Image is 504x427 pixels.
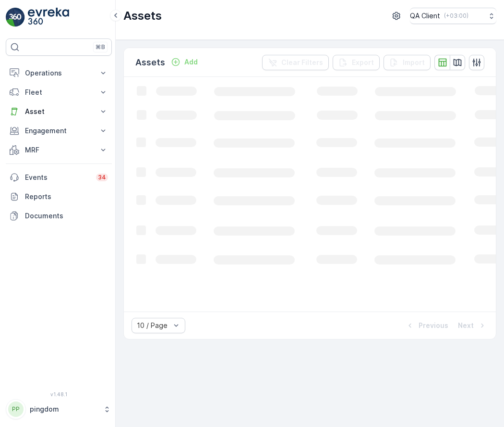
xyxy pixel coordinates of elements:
[25,192,108,201] p: Reports
[123,8,162,24] p: Assets
[25,173,90,182] p: Events
[444,12,468,20] p: ( +03:00 )
[25,88,93,97] p: Fleet
[262,55,329,70] button: Clear Filters
[6,168,112,187] a: Events34
[410,8,496,24] button: QA Client(+03:00)
[6,63,112,83] button: Operations
[6,391,112,397] span: v 1.48.1
[30,404,98,414] p: pingdom
[6,187,112,206] a: Reports
[384,55,431,70] button: Import
[25,107,93,116] p: Asset
[352,58,374,67] p: Export
[25,126,93,136] p: Engagement
[135,56,165,69] p: Assets
[6,399,112,419] button: PPpingdom
[419,321,448,330] p: Previous
[458,321,474,330] p: Next
[25,68,93,78] p: Operations
[96,43,105,51] p: ⌘B
[457,320,488,331] button: Next
[403,58,425,67] p: Import
[6,140,112,160] button: MRF
[404,320,449,331] button: Previous
[6,8,25,27] img: logo
[98,174,106,181] p: 34
[333,55,380,70] button: Export
[410,11,440,21] p: QA Client
[6,83,112,102] button: Fleet
[28,8,69,27] img: logo_light-DOdMpM7g.png
[6,206,112,226] a: Documents
[8,402,24,417] div: PP
[281,58,323,67] p: Clear Filters
[25,145,93,155] p: MRF
[6,121,112,140] button: Engagement
[25,211,108,221] p: Documents
[184,57,198,67] p: Add
[167,56,202,68] button: Add
[6,102,112,121] button: Asset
